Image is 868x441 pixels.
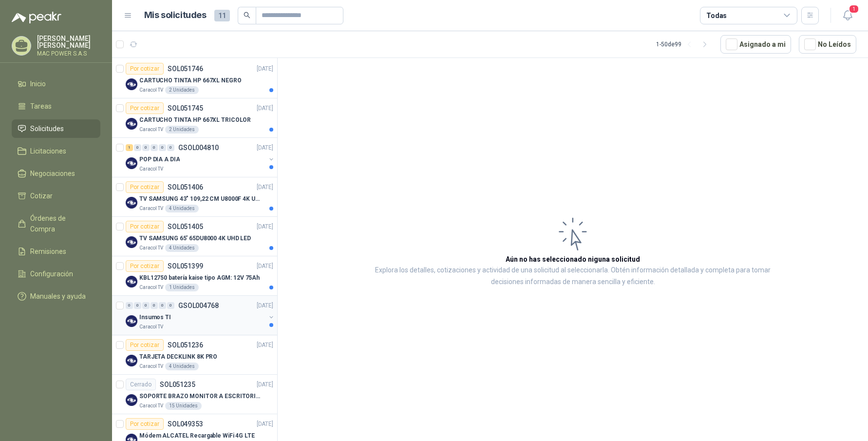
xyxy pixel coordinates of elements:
p: SOL051399 [168,263,203,269]
button: No Leídos [799,35,856,54]
div: Por cotizar [126,221,164,232]
p: SOL049353 [168,421,203,427]
p: [DATE] [257,301,273,310]
div: 0 [126,302,133,309]
img: Company Logo [126,394,137,406]
span: Licitaciones [30,146,66,156]
img: Company Logo [126,78,137,90]
div: 0 [142,302,150,309]
div: 0 [159,302,166,309]
p: Explora los detalles, cotizaciones y actividad de una solicitud al seleccionarla. Obtén informaci... [375,265,771,288]
span: Inicio [30,78,46,89]
a: Solicitudes [12,119,100,138]
p: Caracol TV [139,363,163,370]
img: Company Logo [126,118,137,130]
h1: Mis solicitudes [144,8,207,22]
span: Negociaciones [30,168,75,179]
div: 1 Unidades [165,284,199,291]
div: 0 [142,144,150,151]
span: Manuales y ayuda [30,291,86,302]
p: Caracol TV [139,126,163,134]
h3: Aún no has seleccionado niguna solicitud [506,254,640,265]
a: CerradoSOL051235[DATE] Company LogoSOPORTE BRAZO MONITOR A ESCRITORIO NBF80Caracol TV15 Unidades [112,375,277,414]
a: Por cotizarSOL051746[DATE] Company LogoCARTUCHO TINTA HP 667XL NEGROCaracol TV2 Unidades [112,59,277,98]
img: Company Logo [126,276,137,288]
div: 0 [159,144,166,151]
a: Inicio [12,75,100,93]
p: POP DIA A DIA [139,155,180,164]
p: [DATE] [257,341,273,350]
p: TARJETA DECKLINK 8K PRO [139,352,217,362]
div: 4 Unidades [165,363,199,370]
p: Caracol TV [139,205,163,212]
a: Por cotizarSOL051399[DATE] Company LogoKBL12750 batería kaise tipo AGM: 12V 75AhCaracol TV1 Unidades [112,256,277,296]
div: 0 [134,144,141,151]
a: Cotizar [12,187,100,205]
a: Licitaciones [12,142,100,160]
p: SOL051745 [168,105,203,112]
div: Por cotizar [126,418,164,430]
span: Remisiones [30,246,66,257]
div: 4 Unidades [165,244,199,252]
a: Órdenes de Compra [12,209,100,238]
p: Insumos TI [139,313,171,322]
img: Company Logo [126,315,137,327]
img: Logo peakr [12,12,61,23]
p: [DATE] [257,380,273,389]
img: Company Logo [126,355,137,366]
p: [DATE] [257,104,273,113]
div: 0 [167,144,174,151]
span: Órdenes de Compra [30,213,91,234]
a: Por cotizarSOL051405[DATE] Company LogoTV SAMSUNG 65' 65DU8000 4K UHD LEDCaracol TV4 Unidades [112,217,277,256]
div: 0 [134,302,141,309]
div: 2 Unidades [165,86,199,94]
p: CARTUCHO TINTA HP 667XL TRICOLOR [139,115,251,125]
p: SOPORTE BRAZO MONITOR A ESCRITORIO NBF80 [139,392,261,401]
p: Caracol TV [139,284,163,291]
div: 0 [151,302,158,309]
a: 0 0 0 0 0 0 GSOL004768[DATE] Company LogoInsumos TICaracol TV [126,300,275,331]
p: KBL12750 batería kaise tipo AGM: 12V 75Ah [139,273,260,283]
p: CARTUCHO TINTA HP 667XL NEGRO [139,76,242,85]
div: Todas [706,10,727,21]
p: MAC POWER S.A.S [37,51,100,57]
p: SOL051406 [168,184,203,191]
span: Cotizar [30,191,53,201]
div: 4 Unidades [165,205,199,212]
p: [PERSON_NAME] [PERSON_NAME] [37,35,100,49]
div: 1 - 50 de 99 [656,37,713,52]
div: Cerrado [126,379,156,390]
div: 0 [167,302,174,309]
a: Configuración [12,265,100,283]
button: Asignado a mi [720,35,791,54]
a: Por cotizarSOL051236[DATE] Company LogoTARJETA DECKLINK 8K PROCaracol TV4 Unidades [112,335,277,375]
div: Por cotizar [126,339,164,351]
img: Company Logo [126,197,137,209]
p: [DATE] [257,183,273,192]
div: Por cotizar [126,181,164,193]
p: [DATE] [257,64,273,74]
div: 0 [151,144,158,151]
span: 11 [214,10,230,21]
p: Caracol TV [139,323,163,331]
span: 1 [849,4,859,14]
a: Remisiones [12,242,100,261]
div: Por cotizar [126,102,164,114]
span: Tareas [30,101,52,112]
p: [DATE] [257,143,273,153]
p: Caracol TV [139,165,163,173]
a: Tareas [12,97,100,115]
p: Caracol TV [139,402,163,410]
a: 1 0 0 0 0 0 GSOL004810[DATE] Company LogoPOP DIA A DIACaracol TV [126,142,275,173]
p: SOL051236 [168,342,203,348]
img: Company Logo [126,157,137,169]
button: 1 [839,7,856,24]
div: Por cotizar [126,260,164,272]
div: Por cotizar [126,63,164,75]
img: Company Logo [126,236,137,248]
a: Por cotizarSOL051745[DATE] Company LogoCARTUCHO TINTA HP 667XL TRICOLORCaracol TV2 Unidades [112,98,277,138]
div: 1 [126,144,133,151]
a: Por cotizarSOL051406[DATE] Company LogoTV SAMSUNG 43" 109,22 CM U8000F 4K UHDCaracol TV4 Unidades [112,177,277,217]
p: [DATE] [257,222,273,231]
p: SOL051405 [168,223,203,230]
